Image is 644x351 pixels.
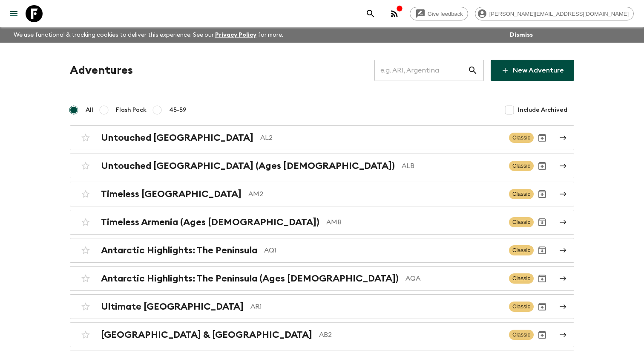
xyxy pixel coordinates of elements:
button: Archive [534,214,551,231]
a: Ultimate [GEOGRAPHIC_DATA]AR1ClassicArchive [70,294,574,319]
h2: Antarctic Highlights: The Peninsula [101,245,257,256]
h2: Antarctic Highlights: The Peninsula (Ages [DEMOGRAPHIC_DATA]) [101,273,399,284]
p: AB2 [319,330,502,340]
span: Classic [509,189,534,199]
a: Untouched [GEOGRAPHIC_DATA] (Ages [DEMOGRAPHIC_DATA])ALBClassicArchive [70,154,574,178]
h1: Adventures [70,62,133,79]
span: Classic [509,161,534,171]
span: Classic [509,273,534,284]
span: 45-59 [169,106,187,114]
h2: Timeless [GEOGRAPHIC_DATA] [101,189,241,200]
span: Give feedback [423,11,468,17]
button: menu [5,5,22,22]
p: AL2 [260,133,502,143]
span: Classic [509,217,534,227]
span: Include Archived [518,106,567,114]
button: Archive [534,270,551,287]
button: Archive [534,129,551,146]
a: Timeless [GEOGRAPHIC_DATA]AM2ClassicArchive [70,182,574,206]
h2: Untouched [GEOGRAPHIC_DATA] (Ages [DEMOGRAPHIC_DATA]) [101,160,395,171]
div: [PERSON_NAME][EMAIL_ADDRESS][DOMAIN_NAME] [475,7,634,20]
a: New Adventure [491,60,574,81]
button: Archive [534,326,551,343]
a: Antarctic Highlights: The PeninsulaAQ1ClassicArchive [70,238,574,263]
span: Classic [509,302,534,312]
p: AMB [326,217,502,227]
h2: [GEOGRAPHIC_DATA] & [GEOGRAPHIC_DATA] [101,329,312,340]
p: AR1 [250,302,502,312]
span: [PERSON_NAME][EMAIL_ADDRESS][DOMAIN_NAME] [485,11,633,17]
span: All [86,106,93,114]
button: Archive [534,157,551,174]
button: Dismiss [508,29,535,41]
a: [GEOGRAPHIC_DATA] & [GEOGRAPHIC_DATA]AB2ClassicArchive [70,322,574,347]
button: Archive [534,242,551,259]
span: Flash Pack [116,106,147,114]
button: Archive [534,298,551,315]
p: AQA [405,273,502,284]
a: Timeless Armenia (Ages [DEMOGRAPHIC_DATA])AMBClassicArchive [70,210,574,235]
h2: Timeless Armenia (Ages [DEMOGRAPHIC_DATA]) [101,217,319,228]
span: Classic [509,245,534,255]
p: AQ1 [264,245,502,255]
a: Antarctic Highlights: The Peninsula (Ages [DEMOGRAPHIC_DATA])AQAClassicArchive [70,266,574,291]
p: AM2 [248,189,502,199]
a: Privacy Policy [215,32,256,38]
button: Archive [534,186,551,203]
span: Classic [509,330,534,340]
button: search adventures [362,5,379,22]
h2: Ultimate [GEOGRAPHIC_DATA] [101,301,244,312]
p: ALB [402,161,502,171]
h2: Untouched [GEOGRAPHIC_DATA] [101,132,253,143]
input: e.g. AR1, Argentina [374,58,468,82]
p: We use functional & tracking cookies to deliver this experience. See our for more. [10,27,287,43]
a: Give feedback [410,7,468,20]
a: Untouched [GEOGRAPHIC_DATA]AL2ClassicArchive [70,125,574,150]
span: Classic [509,133,534,143]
